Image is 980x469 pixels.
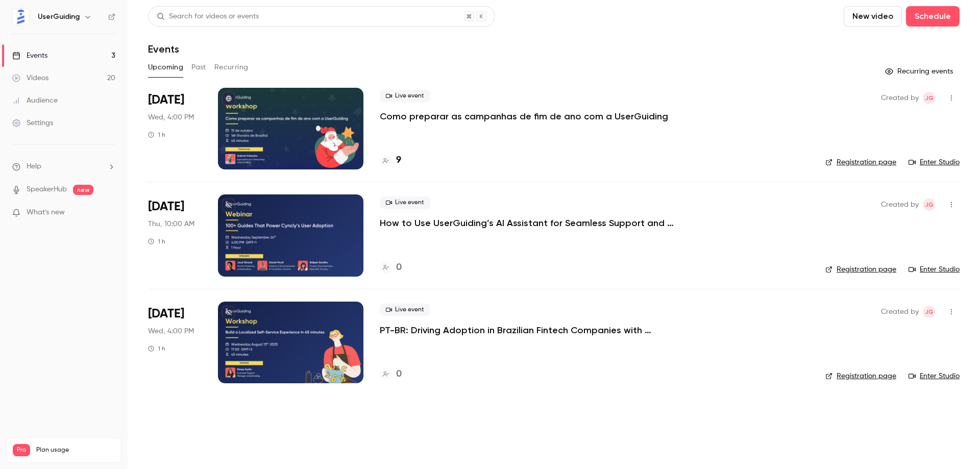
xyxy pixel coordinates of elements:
button: Schedule [906,6,960,27]
span: [DATE] [148,199,184,215]
a: Registration page [825,157,896,167]
a: Enter Studio [909,264,960,275]
span: Created by [881,306,919,318]
button: Recurring events [880,63,960,80]
div: 1 h [148,237,165,245]
a: 0 [380,367,402,381]
h6: UserGuiding [38,12,80,22]
a: Registration page [825,371,896,381]
div: Audience [12,95,58,106]
iframe: Noticeable Trigger [103,208,115,217]
h4: 0 [396,261,402,275]
span: Joud Ghazal [923,199,935,211]
h1: Events [148,43,179,55]
a: SpeakerHub [27,184,67,195]
h4: 9 [396,154,401,167]
div: 1 h [148,131,165,139]
span: [DATE] [148,92,184,108]
span: Live event [380,90,430,102]
a: 0 [380,261,402,275]
span: JG [925,92,934,104]
div: Oct 15 Wed, 4:00 PM (America/Sao Paulo) [148,88,202,169]
span: Thu, 10:00 AM [148,219,194,229]
li: help-dropdown-opener [12,161,115,172]
a: Enter Studio [909,371,960,381]
a: How to Use UserGuiding’s AI Assistant for Seamless Support and Adoption [380,217,686,229]
h4: 0 [396,367,402,381]
span: Wed, 4:00 PM [148,112,194,122]
span: Plan usage [36,446,115,454]
button: New video [844,6,902,27]
span: JG [925,199,934,211]
img: UserGuiding [13,9,29,25]
div: Oct 23 Thu, 4:00 PM (Europe/Istanbul) [148,194,202,276]
div: Search for videos or events [157,11,259,22]
a: 9 [380,154,401,167]
div: Videos [12,73,48,83]
span: Created by [881,92,919,104]
span: Created by [881,199,919,211]
button: Upcoming [148,59,183,76]
button: Recurring [214,59,249,76]
span: Help [27,161,41,172]
div: 1 h [148,344,165,353]
div: Oct 29 Wed, 4:00 PM (America/Sao Paulo) [148,302,202,383]
span: Joud Ghazal [923,92,935,104]
span: JG [925,306,934,318]
a: Como preparar as campanhas de fim de ano com a UserGuiding [380,110,668,122]
a: PT-BR: Driving Adoption in Brazilian Fintech Companies with UserGuiding [380,324,686,336]
span: Live event [380,196,430,209]
span: What's new [27,207,65,218]
div: Settings [12,118,53,128]
a: Enter Studio [909,157,960,167]
span: Live event [380,304,430,316]
span: Joud Ghazal [923,306,935,318]
span: Pro [13,444,30,456]
span: Wed, 4:00 PM [148,326,194,336]
span: [DATE] [148,306,184,322]
span: new [73,185,93,195]
a: Registration page [825,264,896,275]
div: Events [12,51,47,61]
button: Past [191,59,206,76]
